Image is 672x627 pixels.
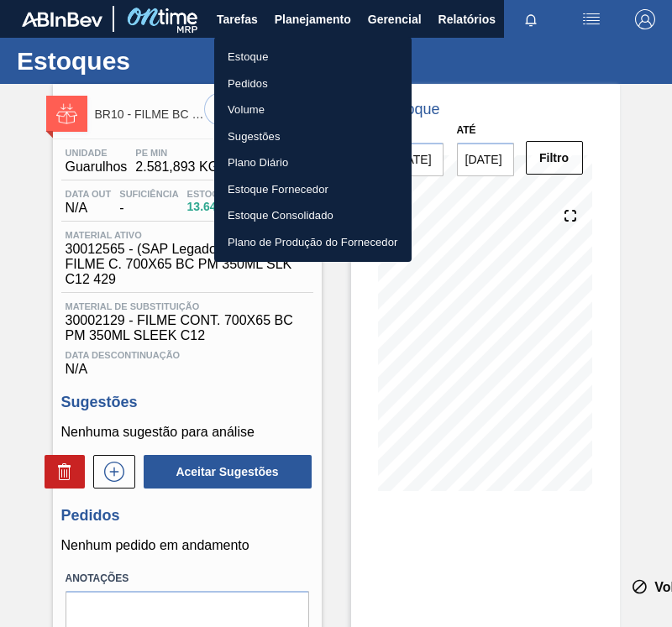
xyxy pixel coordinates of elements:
a: Volume [214,97,412,123]
a: Estoque Consolidado [214,202,412,229]
a: Estoque [214,44,412,71]
a: Plano Diário [214,149,412,176]
a: Estoque Fornecedor [214,176,412,203]
a: Sugestões [214,123,412,150]
a: Plano de Produção do Fornecedor [214,229,412,256]
a: Pedidos [214,71,412,97]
